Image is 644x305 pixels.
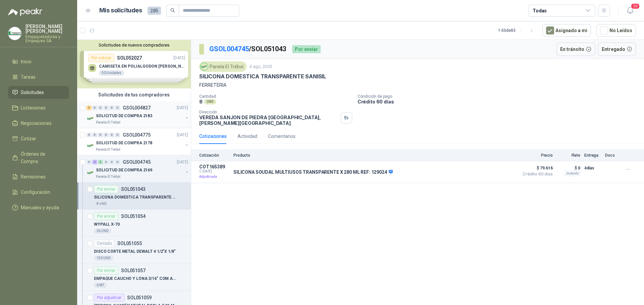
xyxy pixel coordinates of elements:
[199,115,338,126] p: VEREDA SANJON DE PIEDRA [GEOGRAPHIC_DATA] , [PERSON_NAME][GEOGRAPHIC_DATA]
[8,8,42,16] img: Logo peakr
[204,99,216,104] div: UND
[94,228,111,234] div: 36 UND
[8,148,69,168] a: Órdenes de Compra
[177,105,188,111] p: [DATE]
[104,160,109,164] div: 0
[94,266,118,275] div: Por enviar
[127,295,152,300] p: SOL051059
[94,276,177,282] p: EMPAQUE CAUCHO Y LONA 3/16" COM ALMA
[92,105,97,110] div: 0
[77,237,191,264] a: CerradoSOL051055DISCO CORTE METAL DEWALT 4 1/2"X 1/8"150 UND
[584,153,601,158] p: Entrega
[542,24,591,37] button: Asignado a mi
[77,182,191,210] a: Por enviarSOL051043SILICONA DOMESTICA TRANSPARENTE SANISIL8 UND
[519,153,553,158] p: Precio
[87,115,95,123] img: Company Logo
[21,104,46,111] span: Licitaciones
[598,43,636,56] button: Entregado
[25,35,69,43] p: Empaquetaduras y Empaques SA
[109,105,114,110] div: 0
[199,133,227,140] div: Cotizaciones
[87,169,95,177] img: Company Logo
[98,160,103,164] div: 3
[148,7,161,15] span: 285
[94,283,107,288] div: 6 MT
[104,133,109,137] div: 0
[21,173,46,180] span: Remisiones
[233,153,515,158] p: Producto
[94,221,120,228] p: WYPALL X-70
[94,248,176,255] p: DISCO CORTE METAL DEWALT 4 1/2"X 1/8"
[87,105,92,110] div: 5
[8,27,21,40] img: Company Logo
[87,104,190,125] a: 5 0 0 0 0 0 GSOL004827[DATE] Company LogoSOLICITUD DE COMPRA 2183Panela El Trébol
[199,169,229,173] span: C: [DATE]
[121,268,146,273] p: SOL051057
[557,164,580,172] p: $ 0
[115,105,120,110] div: 0
[565,171,580,176] div: Incluido
[25,24,69,33] p: [PERSON_NAME] [PERSON_NAME]
[87,160,92,164] div: 0
[123,105,151,110] p: GSOL004827
[199,173,229,180] p: Adjudicada
[96,140,152,146] p: SOLICITUD DE COMPRA 2178
[556,43,595,56] button: En tránsito
[8,55,69,68] a: Inicio
[115,160,120,164] div: 0
[249,64,272,70] p: 4 ago, 2025
[605,153,619,158] p: Docs
[8,101,69,114] a: Licitaciones
[21,204,59,211] span: Manuales y ayuda
[8,132,69,145] a: Cotizar
[292,45,321,53] div: Por enviar
[121,187,146,192] p: SOL051043
[596,24,636,37] button: No Leídos
[358,99,641,104] p: Crédito 60 días
[8,201,69,214] a: Manuales y ayuda
[170,8,175,13] span: search
[21,150,63,165] span: Órdenes de Compra
[96,113,152,119] p: SOLICITUD DE COMPRA 2183
[21,135,36,142] span: Cotizar
[94,185,118,193] div: Por enviar
[199,94,352,99] p: Cantidad
[557,153,580,158] p: Flete
[94,294,124,302] div: Por adjudicar
[498,25,537,36] div: 1 - 50 de 83
[199,73,326,80] p: SILICONA DOMESTICA TRANSPARENTE SANISIL
[177,159,188,165] p: [DATE]
[21,188,50,196] span: Configuración
[237,133,257,140] div: Actividad
[199,164,229,169] p: COT165389
[94,194,177,201] p: SILICONA DOMESTICA TRANSPARENTE SANISIL
[96,147,120,152] p: Panela El Trébol
[199,62,247,72] div: Panela El Trébol
[117,241,142,246] p: SOL051055
[94,212,118,220] div: Por enviar
[123,160,151,164] p: GSOL004745
[209,45,249,53] a: GSOL004745
[8,117,69,130] a: Negociaciones
[21,120,52,127] span: Negociaciones
[77,210,191,237] a: Por enviarSOL051054WYPALL X-7036 UND
[96,174,120,179] p: Panela El Trébol
[98,105,103,110] div: 0
[77,88,191,101] div: Solicitudes de tus compradores
[109,160,114,164] div: 0
[77,40,191,88] div: Solicitudes de nuevos compradoresPor cotizarSOL052027[DATE] CAMISETA EN POLIALGODON [PERSON_NAME]...
[94,201,109,207] div: 8 UND
[8,86,69,99] a: Solicitudes
[123,133,151,137] p: GSOL004775
[87,131,190,152] a: 0 0 0 0 0 0 GSOL004775[DATE] Company LogoSOLICITUD DE COMPRA 2178Panela El Trébol
[92,133,97,137] div: 0
[624,5,636,17] button: 20
[94,239,115,247] div: Cerrado
[358,94,641,99] p: Condición de pago
[80,43,188,48] button: Solicitudes de nuevos compradores
[104,105,109,110] div: 0
[519,172,553,176] span: Crédito 60 días
[109,133,114,137] div: 0
[8,71,69,83] a: Tareas
[8,186,69,199] a: Configuración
